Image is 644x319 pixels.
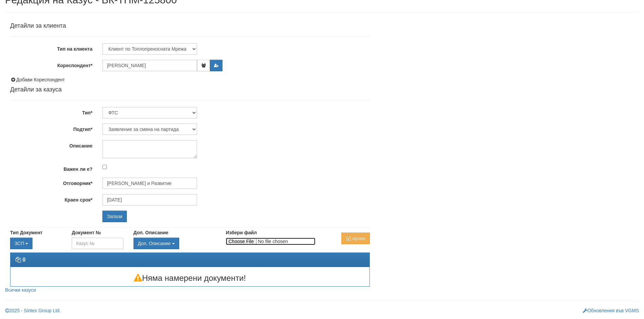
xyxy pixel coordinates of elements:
div: Двоен клик, за изчистване на избраната стойност. [10,238,62,249]
button: ЗСП [10,238,32,249]
label: Избери файл [226,229,257,236]
input: Търсене по Име / Имейл [102,178,197,189]
input: Търсене по Име / Имейл [102,194,197,206]
label: Кореспондент* [5,60,97,69]
label: Тип на клиента [5,43,97,52]
label: Отговорник* [5,178,97,187]
h4: Детайли за казуса [10,86,370,93]
label: Важен ли е? [5,163,97,172]
label: Описание [5,140,97,149]
input: ЕГН/Име/Адрес/Аб.№/Парт.№/Тел./Email [102,60,197,71]
div: Двоен клик, за изчистване на избраната стойност. [134,238,216,249]
button: Доп. Описание [134,238,179,249]
a: Всички казуси [5,287,36,293]
label: Подтип* [5,124,97,133]
label: Краен срок* [5,194,97,203]
div: Добави Кореспондент [10,76,370,83]
a: Обновления във VGMS [583,308,639,313]
input: Казус № [72,238,123,249]
strong: 0 [22,257,25,263]
span: Доп. Описание [138,241,171,246]
a: 2025 - Sintex Group Ltd. [5,308,61,313]
input: Запази [102,211,127,222]
span: ЗСП [15,241,24,246]
label: Документ № [72,229,101,236]
label: Тип Документ [10,229,43,236]
h4: Детайли за клиента [10,23,370,29]
label: Доп. Описание [134,229,168,236]
h3: Няма намерени документи! [10,274,369,283]
button: Архив [341,233,369,244]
